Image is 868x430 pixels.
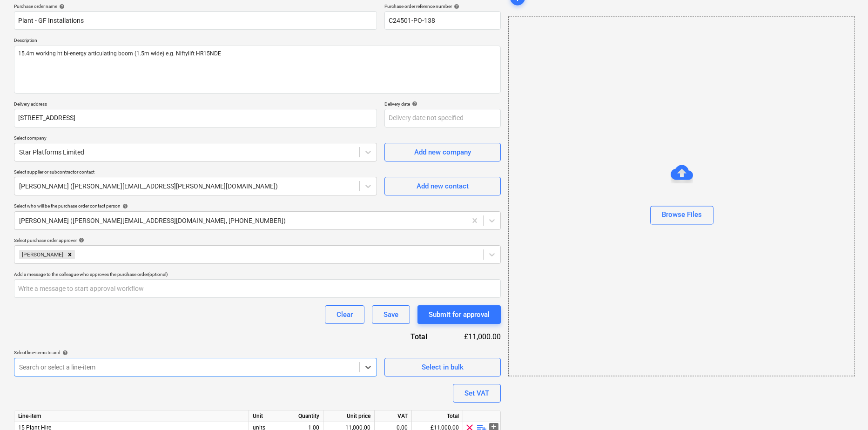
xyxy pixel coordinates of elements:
[14,271,501,277] div: Add a message to the colleague who approves the purchase order (optional)
[452,4,459,9] span: help
[14,109,377,128] input: Delivery address
[464,387,489,399] div: Set VAT
[14,46,501,94] textarea: 15.4m working ht bi-energy articulating boom (1.5m wide) e.g. Niftylift HR15NDE
[372,305,410,324] button: Save
[384,11,501,30] input: Reference number
[410,101,417,107] span: help
[384,3,501,9] div: Purchase order reference number
[422,361,464,373] div: Select in bulk
[14,135,377,143] p: Select company
[453,384,501,403] button: Set VAT
[384,177,501,195] button: Add new contact
[14,410,249,422] div: Line-item
[77,237,84,243] span: help
[384,143,501,161] button: Add new company
[14,11,377,30] input: Document name
[375,410,412,422] div: VAT
[384,309,398,321] div: Save
[412,410,463,422] div: Total
[384,101,501,107] div: Delivery date
[508,16,855,376] div: Browse Files
[323,410,375,422] div: Unit price
[442,331,501,342] div: £11,000.00
[650,206,713,224] button: Browse Files
[429,309,490,321] div: Submit for approval
[662,209,702,221] div: Browse Files
[249,410,286,422] div: Unit
[417,180,469,192] div: Add new contact
[14,101,377,109] p: Delivery address
[14,203,501,209] div: Select who will be the purchase order contact person
[121,203,128,209] span: help
[414,146,471,158] div: Add new company
[19,250,65,259] div: [PERSON_NAME]
[14,237,501,243] div: Select purchase order approver
[336,309,353,321] div: Clear
[14,169,377,177] p: Select supplier or subcontractor contact
[380,331,442,342] div: Total
[14,279,501,298] input: Write a message to start approval workflow
[14,37,501,45] p: Description
[417,305,501,324] button: Submit for approval
[14,3,377,9] div: Purchase order name
[57,4,65,9] span: help
[61,350,68,356] span: help
[384,358,501,376] button: Select in bulk
[384,109,501,128] input: Delivery date not specified
[325,305,364,324] button: Clear
[286,410,323,422] div: Quantity
[65,250,75,259] div: Remove Cristi Gandulescu
[14,349,377,356] div: Select line-items to add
